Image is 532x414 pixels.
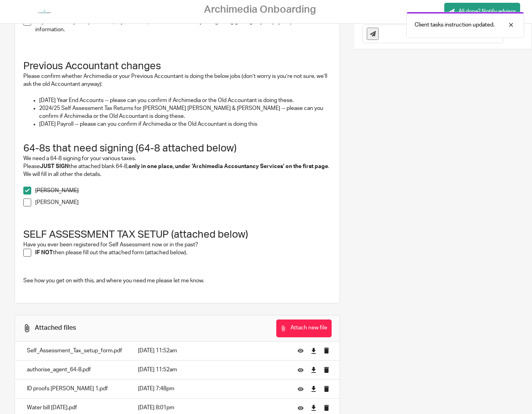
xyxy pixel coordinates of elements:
p: [DATE] 8:01pm [138,404,286,412]
a: Download [311,366,317,374]
strong: IF NOT [35,250,53,255]
div: Attached files [35,324,76,332]
p: See how you get on with this, and where you need me please let me know. [23,277,331,285]
img: Logo%2002%20SVG.jpg [34,6,55,18]
p: Have you ever been registered for Self Assessment now or in the past? [23,241,331,249]
a: Download [311,347,317,355]
p: Please confirm whether Archimedia or your Previous Accountant is doing the below jobs (don’t worr... [23,72,331,89]
p: [DATE] Payroll -- please can you confirm if Archimedia or the Old Accountant is doing this [39,120,331,128]
p: [DATE] 11:52am [138,366,286,374]
p: [DATE] 7:48pm [138,385,286,393]
button: Attach new file [276,319,332,337]
h1: 64-8s that need signing (64-8 attached below) [23,142,331,155]
p: Self_Assessment_Tax_setup_form.pdf [27,347,122,355]
p: Payroll:- Our Payroll Specialists (PayrollSorted) will be in touch with you regarding getting all... [35,18,331,34]
p: [DATE] Year End Accounts -- please can you confirm if Archimedia or the Old Accountant is doing t... [39,96,331,104]
h1: Previous Accountant changes [23,48,331,72]
p: then please fill out the attached form (attached below). [35,249,331,257]
p: Water bill [DATE].pdf [27,404,122,412]
p: 2024/25 Self Assessment Tax Returns for [PERSON_NAME] [PERSON_NAME] & [PERSON_NAME] -- please can... [39,104,331,121]
p: authorise_agent_64-8.pdf [27,366,122,374]
p: Client tasks instruction updated. [415,21,494,29]
p: ID proofs [PERSON_NAME] 1.pdf [27,385,122,393]
a: Download [311,404,317,412]
p: We need a 64-8 signing for your various taxes. [23,155,331,163]
a: Download [311,385,317,393]
p: [DATE] 11:52am [138,347,286,355]
a: All done? Notify advisor [444,3,520,21]
h1: SELF ASSESSMENT TAX SETUP (attached below) [23,229,331,241]
strong: JUST SIGN [40,164,69,169]
p: [PERSON_NAME] [35,198,331,206]
p: Please the attached blank 64-8, . We will fill in all other the details. [23,163,331,179]
h2: Archimedia Onboarding [204,4,316,16]
strong: only in one place, under ‘Archimedia Accountancy Services’ on the first page [128,164,328,169]
p: [PERSON_NAME] [35,187,331,195]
